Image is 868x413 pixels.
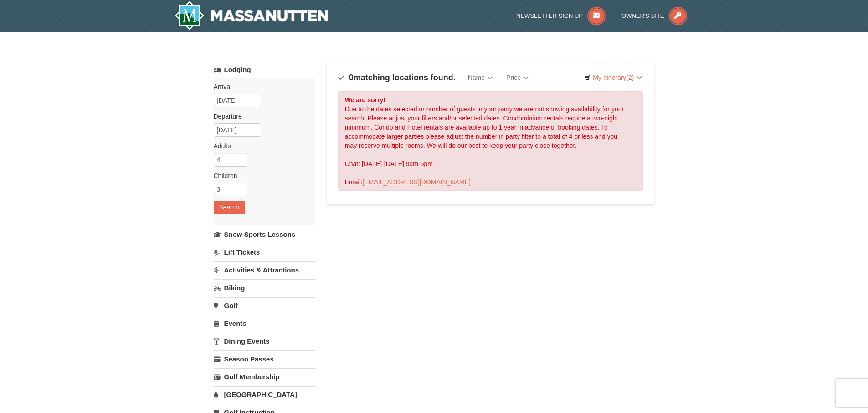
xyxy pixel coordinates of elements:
[621,12,664,19] span: Owner's Site
[338,91,643,191] div: Due to the dates selected or number of guests in your party we are not showing availability for y...
[175,1,329,30] img: Massanutten Resort Logo
[626,74,634,81] span: (2)
[363,178,471,186] a: [EMAIL_ADDRESS][DOMAIN_NAME]
[214,226,315,243] a: Snow Sports Lessons
[214,333,315,350] a: Dining Events
[214,141,308,151] label: Adults
[516,12,583,19] span: Newsletter Sign Up
[214,279,315,296] a: Biking
[214,112,308,121] label: Departure
[578,71,647,84] a: My Itinerary(2)
[214,315,315,332] a: Events
[349,73,354,82] span: 0
[214,261,315,278] a: Activities & Attractions
[499,68,535,87] a: Price
[214,62,315,78] a: Lodging
[214,386,315,403] a: [GEOGRAPHIC_DATA]
[214,297,315,314] a: Golf
[214,244,315,261] a: Lift Tickets
[214,82,308,91] label: Arrival
[621,12,687,19] a: Owner's Site
[214,368,315,385] a: Golf Membership
[345,96,385,104] strong: We are sorry!
[338,73,456,82] h4: matching locations found.
[461,68,499,87] a: Name
[214,171,308,180] label: Children
[214,350,315,367] a: Season Passes
[175,1,329,30] a: Massanutten Resort
[516,12,606,19] a: Newsletter Sign Up
[214,201,245,214] button: Search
